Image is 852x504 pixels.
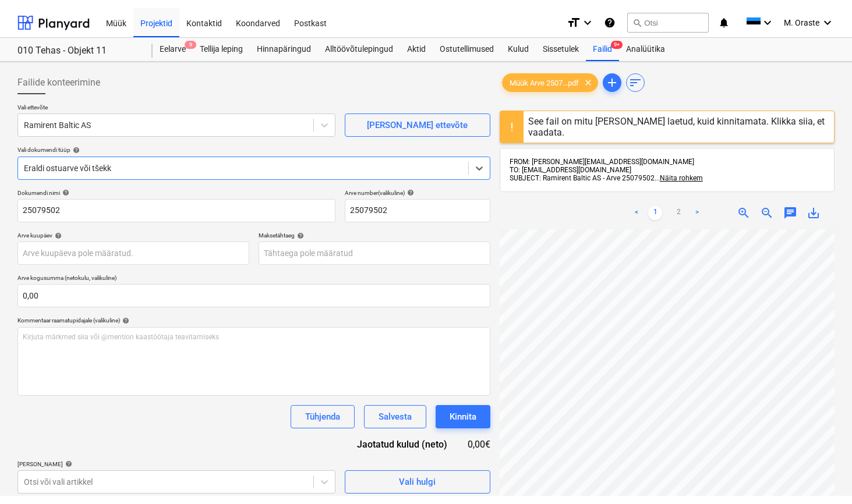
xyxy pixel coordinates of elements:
button: Otsi [627,5,709,24]
span: TO: [EMAIL_ADDRESS][DOMAIN_NAME] [510,158,631,166]
div: Dokumendi nimi [17,181,335,189]
div: 010 Tehas - Objekt 11 [17,37,139,49]
a: Ostutellimused [433,30,501,53]
div: 0,00€ [466,430,490,443]
span: Failide konteerimine [17,68,100,81]
span: M. Oraste [784,10,819,19]
div: Tühjenda [305,401,340,416]
a: Page 1 is your current page [648,198,662,212]
span: clear [581,68,595,81]
div: Müük Arve 2507...pdf [502,65,598,84]
span: search [632,10,642,19]
div: Jaotatud kulud (neto) [339,430,466,443]
i: keyboard_arrow_down [821,8,835,22]
button: Tühjenda [291,397,355,420]
a: Hinnapäringud [250,30,318,53]
div: [PERSON_NAME] [17,452,335,460]
div: Arve kuupäev [17,223,249,231]
div: Vali dokumendi tüüp [17,138,490,145]
i: format_size [567,8,581,22]
span: zoom_out [760,198,774,212]
span: zoom_in [737,198,751,212]
a: Alltöövõtulepingud [318,30,400,53]
i: notifications [718,8,730,22]
div: Maksetähtaeg [259,223,490,231]
input: Arve kogusumma (netokulu, valikuline) [17,276,490,299]
a: Next page [690,198,704,212]
a: Previous page [630,198,644,212]
a: Failid9+ [586,30,619,53]
p: Arve kogusumma (netokulu, valikuline) [17,266,490,276]
span: save_alt [807,198,821,212]
a: Aktid [400,30,433,53]
span: help [295,224,304,231]
div: Salvesta [379,401,412,416]
div: Failid [586,30,619,53]
span: sort [628,68,642,81]
span: help [120,309,129,316]
a: Analüütika [619,30,672,53]
div: Eelarve [153,30,193,53]
span: Müük Arve 2507...pdf [503,70,586,79]
span: 9+ [611,33,623,41]
i: keyboard_arrow_down [581,8,595,22]
span: help [405,181,414,188]
span: help [63,452,72,459]
a: Tellija leping [193,30,250,53]
button: [PERSON_NAME] ettevõte [345,105,490,129]
div: Kommentaar raamatupidajale (valikuline) [17,308,490,316]
a: Page 2 [671,198,685,212]
span: Näita rohkem [660,166,703,174]
a: Eelarve9 [153,30,193,53]
i: Abikeskus [604,8,616,22]
span: FROM: [PERSON_NAME][EMAIL_ADDRESS][DOMAIN_NAME] [510,150,694,158]
span: help [70,139,80,145]
span: SUBJECT: Ramirent Baltic AS - Arve 25079502 [510,166,655,174]
button: Kinnita [436,397,490,420]
span: 9 [185,33,196,41]
a: Sissetulek [536,30,586,53]
div: Kinnita [450,401,476,416]
a: Kulud [501,30,536,53]
div: Vali hulgi [399,466,436,481]
span: add [605,68,619,81]
span: chat [783,198,797,212]
div: See fail on mitu [PERSON_NAME] laetud, kuid kinnitamata. Klikka siia, et vaadata. [528,108,829,130]
p: Vali ettevõte [17,95,335,105]
input: Arve kuupäeva pole määratud. [17,233,249,257]
span: ... [655,166,703,174]
span: help [60,181,69,188]
input: Tähtaega pole määratud [259,233,490,257]
input: Arve number [345,191,490,214]
i: keyboard_arrow_down [761,8,775,22]
div: Arve number (valikuline) [345,181,490,189]
input: Dokumendi nimi [17,191,335,214]
button: Salvesta [364,397,426,420]
span: help [52,224,62,231]
div: [PERSON_NAME] ettevõte [367,109,468,125]
button: Vali hulgi [345,462,490,485]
